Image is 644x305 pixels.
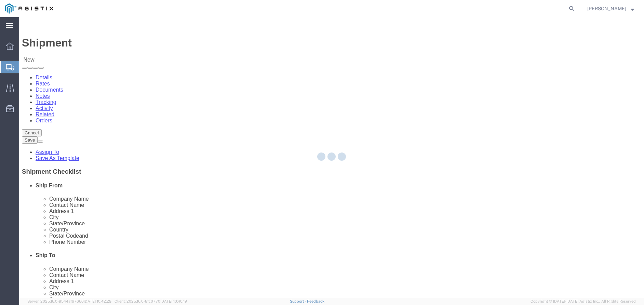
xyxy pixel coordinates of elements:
[5,3,53,14] img: logo
[587,4,634,13] button: [PERSON_NAME]
[290,299,307,303] a: Support
[27,299,111,303] span: Server: 2025.16.0-9544af67660
[307,299,324,303] a: Feedback
[160,299,187,303] span: [DATE] 10:40:19
[587,5,626,12] span: Edward Lopez
[531,299,636,304] span: Copyright © [DATE]-[DATE] Agistix Inc., All Rights Reserved
[84,299,111,303] span: [DATE] 10:42:29
[115,299,187,303] span: Client: 2025.16.0-8fc0770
